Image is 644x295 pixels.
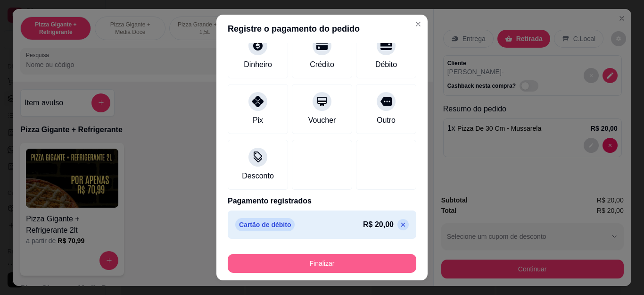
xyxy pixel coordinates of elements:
div: Voucher [308,115,336,126]
p: R$ 20,00 [363,219,394,230]
div: Débito [375,59,397,70]
p: Cartão de débito [235,218,295,231]
div: Pix [253,115,263,126]
div: Dinheiro [244,59,272,70]
div: Crédito [310,59,334,70]
div: Desconto [242,170,274,182]
button: Close [411,17,426,32]
p: Pagamento registrados [228,195,416,207]
div: Outro [377,115,396,126]
header: Registre o pagamento do pedido [216,15,428,43]
button: Finalizar [228,254,416,273]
